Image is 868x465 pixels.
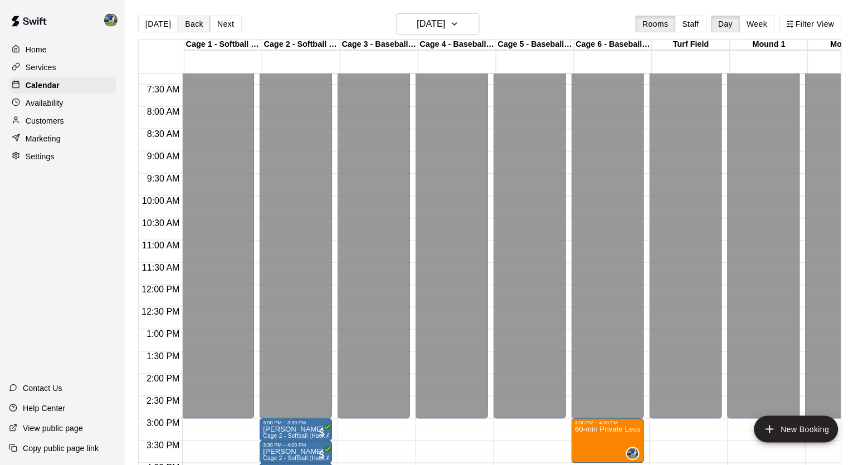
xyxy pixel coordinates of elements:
[144,441,183,451] span: 3:30 PM
[138,16,178,32] button: [DATE]
[139,196,183,205] span: 10:00 AM
[572,419,644,463] div: 3:00 PM – 4:00 PM: 60-min Private Lesson
[9,59,116,76] a: Services
[496,40,574,50] div: Cage 5 - Baseball (HitTrax)
[144,397,183,406] span: 2:30 PM
[631,447,640,461] span: Brandon Gold
[626,447,640,461] div: Brandon Gold
[26,115,64,126] p: Customers
[178,16,211,32] button: Back
[144,129,183,139] span: 8:30 AM
[575,420,641,426] div: 3:00 PM – 4:00 PM
[26,80,60,91] p: Calendar
[144,352,183,361] span: 1:30 PM
[144,174,183,183] span: 9:30 AM
[418,40,496,50] div: Cage 4 - Baseball (Triple Play)
[779,16,842,32] button: Filter View
[139,218,183,228] span: 10:30 AM
[675,16,707,32] button: Staff
[652,40,730,50] div: Turf Field
[396,13,480,35] button: [DATE]
[417,16,446,32] h6: [DATE]
[260,441,332,463] div: 3:30 PM – 4:00 PM: Clint Marcus
[139,263,183,272] span: 11:30 AM
[23,383,62,394] p: Contact Us
[23,443,99,454] p: Copy public page link
[316,427,328,438] span: All customers have paid
[26,151,55,162] p: Settings
[23,403,65,414] p: Help Center
[104,13,118,27] img: Brandon Gold
[9,148,116,165] a: Settings
[340,40,418,50] div: Cage 3 - Baseball (Triple Play)
[263,420,329,426] div: 3:00 PM – 3:30 PM
[23,423,83,434] p: View public page
[636,16,676,32] button: Rooms
[102,9,125,31] div: Brandon Gold
[144,330,183,339] span: 1:00 PM
[574,40,652,50] div: Cage 6 - Baseball (Hack Attack Hand-fed Machine)
[210,16,241,32] button: Next
[144,419,183,428] span: 3:00 PM
[144,374,183,384] span: 2:00 PM
[26,97,64,109] p: Availability
[262,40,340,50] div: Cage 2 - Softball (Triple Play)
[730,40,808,50] div: Mound 1
[26,44,47,55] p: Home
[144,107,183,116] span: 8:00 AM
[316,449,328,461] span: All customers have paid
[754,416,838,443] button: add
[263,433,395,439] span: Cage 2 - Softball (Hack Attack Hand-fed Machine)
[260,419,332,441] div: 3:00 PM – 3:30 PM: Clint Marcus
[263,456,395,462] span: Cage 2 - Softball (Hack Attack Hand-fed Machine)
[9,130,116,147] a: Marketing
[9,95,116,111] a: Availability
[139,241,183,250] span: 11:00 AM
[26,62,56,73] p: Services
[9,41,116,58] a: Home
[139,285,182,295] span: 12:00 PM
[740,16,775,32] button: Week
[263,443,329,448] div: 3:30 PM – 4:00 PM
[9,77,116,94] a: Calendar
[9,112,116,129] a: Customers
[627,448,638,459] img: Brandon Gold
[144,85,183,94] span: 7:30 AM
[26,133,61,144] p: Marketing
[711,16,740,32] button: Day
[139,307,182,317] span: 12:30 PM
[144,151,183,161] span: 9:00 AM
[184,40,262,50] div: Cage 1 - Softball (Hack Attack)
